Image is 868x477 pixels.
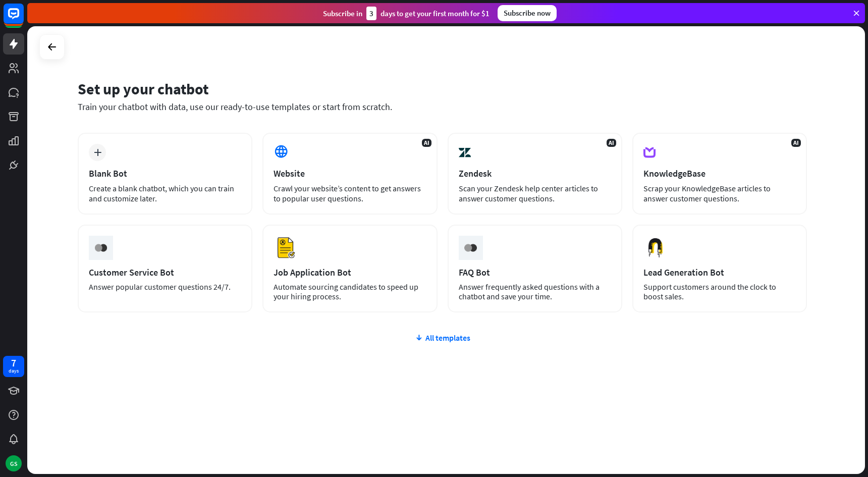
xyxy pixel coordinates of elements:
[498,5,557,21] div: Subscribe now
[643,168,796,179] div: KnowledgeBase
[643,183,796,203] div: Scrap your KnowledgeBase articles to answer customer questions.
[459,168,611,179] div: Zendesk
[89,183,241,203] div: Create a blank chatbot, which you can train and customize later.
[461,238,480,257] img: ceee058c6cabd4f577f8.gif
[89,282,241,292] div: Answer popular customer questions 24/7.
[366,7,376,20] div: 3
[91,238,111,257] img: ceee058c6cabd4f577f8.gif
[459,183,611,203] div: Scan your Zendesk help center articles to answer customer questions.
[89,267,241,278] div: Customer Service Bot
[274,183,426,203] div: Crawl your website’s content to get answers to popular user questions.
[94,149,101,156] i: plus
[791,139,801,147] span: AI
[78,79,807,98] div: Set up your chatbot
[3,356,24,377] a: 7 days
[78,333,807,343] div: All templates
[459,267,611,278] div: FAQ Bot
[89,168,241,179] div: Blank Bot
[78,101,807,113] div: Train your chatbot with data, use our ready-to-use templates or start from scratch.
[643,267,796,278] div: Lead Generation Bot
[459,282,611,301] div: Answer frequently asked questions with a chatbot and save your time.
[11,358,16,367] div: 7
[323,7,490,20] div: Subscribe in days to get your first month for $1
[274,267,426,278] div: Job Application Bot
[9,367,19,375] div: days
[643,282,796,301] div: Support customers around the clock to boost sales.
[274,282,426,301] div: Automate sourcing candidates to speed up your hiring process.
[6,455,22,471] div: GS
[274,168,426,179] div: Website
[422,139,431,147] span: AI
[607,139,616,147] span: AI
